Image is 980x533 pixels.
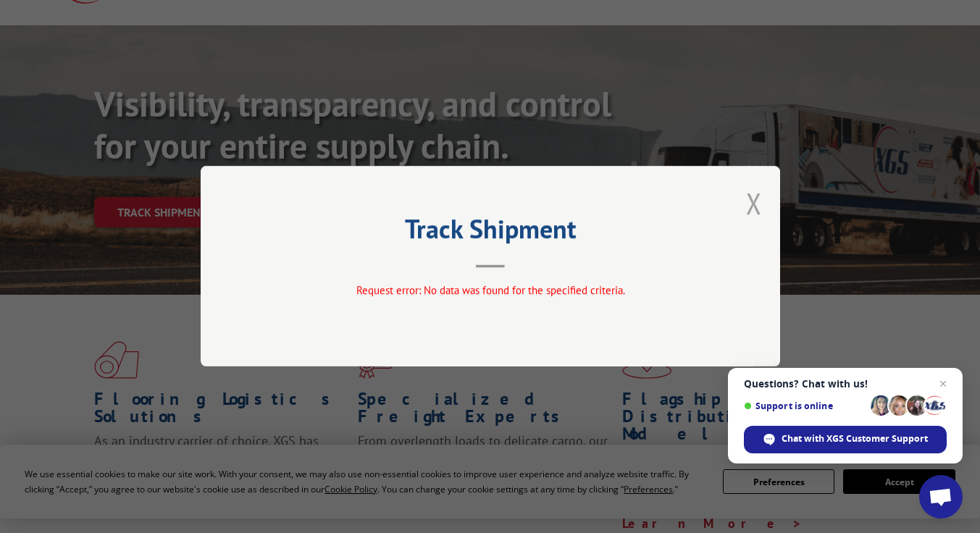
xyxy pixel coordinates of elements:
[919,475,963,519] div: Open chat
[356,284,624,298] span: Request error: No data was found for the specified criteria.
[744,378,947,390] span: Questions? Chat with us!
[934,375,952,393] span: Close chat
[782,432,928,445] span: Chat with XGS Customer Support
[744,426,947,453] div: Chat with XGS Customer Support
[273,219,708,246] h2: Track Shipment
[746,184,762,222] button: Close modal
[744,400,866,411] span: Support is online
